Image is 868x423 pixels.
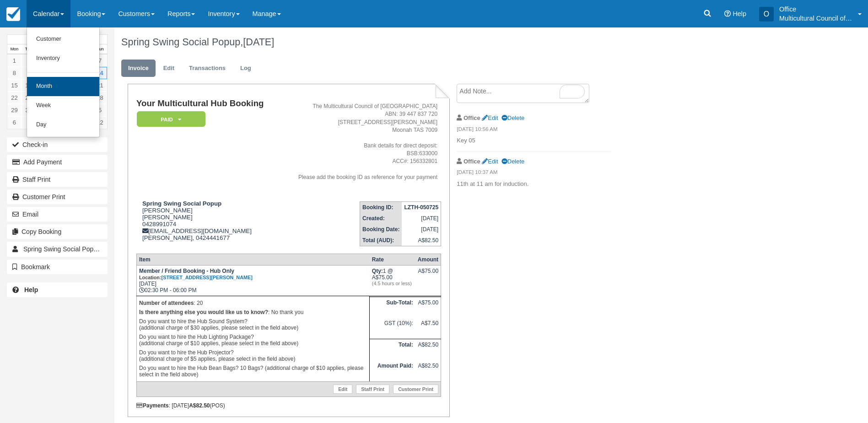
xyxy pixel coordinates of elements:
p: Do you want to hire the Hub Bean Bags? 10 Bags? (additional charge of $10 applies, please select ... [139,363,367,379]
strong: Member / Friend Booking - Hub Only [139,268,253,281]
a: Delete [501,114,524,121]
td: [DATE] 02:30 PM - 06:00 PM [136,265,369,296]
a: 7 [93,54,107,67]
ul: Calendar [27,27,100,137]
a: 8 [7,67,22,79]
p: Key 05 [457,136,611,145]
strong: Number of attendees [139,300,194,306]
a: Help [7,282,108,297]
a: Invoice [121,60,156,77]
td: [DATE] [402,213,441,224]
a: 21 [93,79,107,92]
i: Help [724,11,731,17]
strong: Office [464,158,480,165]
a: Edit [482,114,498,121]
a: 23 [22,92,36,104]
a: Edit [333,385,352,394]
a: Staff Print [7,172,108,187]
a: 30 [22,104,36,116]
th: Rate [370,254,415,265]
button: Email [7,207,108,222]
a: Month [27,77,99,96]
th: Total (AUD): [360,235,402,246]
h1: Spring Swing Social Popup, [121,37,759,48]
p: Multicultural Council of [GEOGRAPHIC_DATA] [779,14,852,23]
span: Spring Swing Social Popup [23,245,101,253]
a: 12 [93,116,107,129]
a: Customer Print [7,190,108,204]
a: Staff Print [356,385,389,394]
strong: Qty [372,268,383,274]
th: Sun [93,44,107,54]
a: 14 [93,67,107,79]
th: Amount Paid: [370,360,415,381]
strong: A$82.50 [189,402,210,409]
td: A$82.50 [415,360,441,381]
address: The Multicultural Council of [GEOGRAPHIC_DATA] ABN: 39 447 837 720 [STREET_ADDRESS][PERSON_NAME] ... [282,103,437,181]
strong: Is there anything else you would like us to know? [139,309,268,315]
a: Week [27,96,99,115]
th: Total: [370,339,415,360]
em: [DATE] 10:56 AM [457,125,611,136]
td: A$82.50 [402,235,441,246]
p: Office [779,5,852,14]
p: 11th at 11 am for induction. [457,180,611,189]
a: Paid [136,111,202,128]
span: Help [733,10,746,17]
div: : [DATE] (POS) [136,402,441,409]
td: A$82.50 [415,339,441,360]
p: Do you want to hire the Hub Lighting Package? (additional charge of $10 applies, please select in... [139,332,367,348]
small: Location: [139,275,253,280]
th: Booking Date: [360,224,402,235]
strong: Office [464,114,480,121]
td: GST (10%): [370,318,415,339]
a: Edit [156,60,181,77]
button: Add Payment [7,155,108,169]
th: Sub-Total: [370,297,415,318]
em: Paid [137,111,205,127]
a: 22 [7,92,22,104]
p: Do you want to hire the Hub Projector? (additional charge of $5 applies, please select in the fie... [139,348,367,363]
th: Item [136,254,369,265]
a: 16 [22,79,36,92]
button: Bookmark [7,260,108,274]
a: Transactions [182,60,232,77]
a: 29 [7,104,22,116]
strong: Payments [136,402,169,409]
a: 5 [93,104,107,116]
a: 2 [22,54,36,67]
th: Mon [7,44,22,54]
a: Edit [482,158,498,165]
a: 9 [22,67,36,79]
a: Delete [501,158,524,165]
a: Customer [27,30,99,49]
div: O [759,7,774,22]
a: 6 [7,116,22,129]
button: Copy Booking [7,224,108,239]
a: 28 [93,92,107,104]
div: A$75.00 [418,268,438,282]
a: Spring Swing Social Popup 1 [7,242,108,256]
p: Do you want to hire the Hub Sound System? (additional charge of $30 applies, please select in the... [139,317,367,332]
a: 1 [7,54,22,67]
h1: Your Multicultural Hub Booking [136,99,278,108]
a: Day [27,115,99,135]
a: 7 [22,116,36,129]
th: Booking ID: [360,201,402,213]
a: 15 [7,79,22,92]
em: (4.5 hours or less) [372,281,413,286]
div: [PERSON_NAME] [PERSON_NAME] 0428991074 [EMAIL_ADDRESS][DOMAIN_NAME] [PERSON_NAME], 0424441677 [136,200,278,241]
td: [DATE] [402,224,441,235]
td: A$75.00 [415,297,441,318]
strong: LZTH-050725 [404,204,438,211]
span: 1 [102,245,111,254]
b: Help [24,286,38,293]
th: Amount [415,254,441,265]
strong: Spring Swing Social Popup [142,200,221,207]
th: Tue [22,44,36,54]
textarea: To enrich screen reader interactions, please activate Accessibility in Grammarly extension settings [457,84,589,103]
td: A$7.50 [415,318,441,339]
a: [STREET_ADDRESS][PERSON_NAME] [162,275,253,280]
th: Created: [360,213,402,224]
span: [DATE] [243,36,274,48]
